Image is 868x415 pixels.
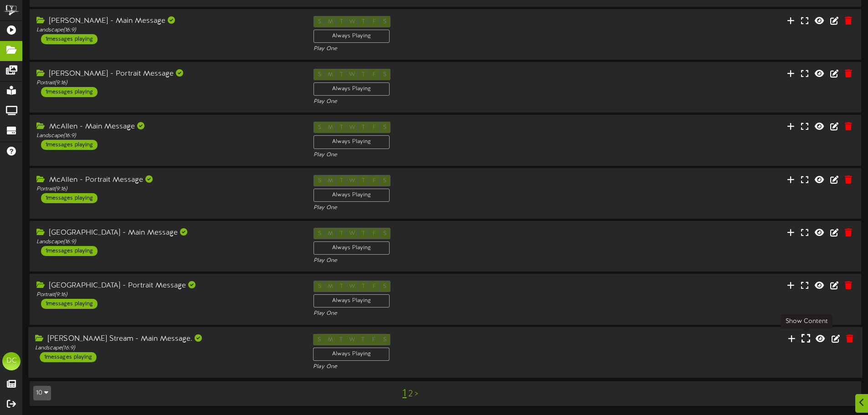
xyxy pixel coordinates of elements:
[313,45,577,53] div: Play One
[36,228,300,238] div: [GEOGRAPHIC_DATA] - Main Message
[36,79,300,87] div: Portrait ( 9:16 )
[313,363,577,371] div: Play One
[36,26,300,34] div: Landscape ( 16:9 )
[36,132,300,140] div: Landscape ( 16:9 )
[35,333,299,344] div: [PERSON_NAME] Stream - Main Message.
[40,352,96,362] div: 1 messages playing
[36,122,300,132] div: McAllen - Main Message
[313,204,577,212] div: Play One
[33,386,51,400] button: 10
[41,140,98,150] div: 1 messages playing
[36,175,300,185] div: McAllen - Portrait Message
[41,299,98,309] div: 1 messages playing
[36,291,300,299] div: Portrait ( 9:16 )
[402,388,406,400] a: 1
[41,87,98,97] div: 1 messages playing
[408,389,413,399] a: 2
[36,185,300,193] div: Portrait ( 9:16 )
[36,69,300,79] div: [PERSON_NAME] - Portrait Message
[2,352,21,370] div: DC
[41,34,98,44] div: 1 messages playing
[36,16,300,26] div: [PERSON_NAME] - Main Message
[36,238,300,246] div: Landscape ( 16:9 )
[41,246,98,256] div: 1 messages playing
[313,30,390,43] div: Always Playing
[313,294,390,307] div: Always Playing
[313,257,577,265] div: Play One
[313,347,390,360] div: Always Playing
[41,193,98,203] div: 1 messages playing
[415,389,418,399] a: >
[313,151,577,159] div: Play One
[313,98,577,106] div: Play One
[35,344,299,352] div: Landscape ( 16:9 )
[313,189,390,202] div: Always Playing
[36,281,300,291] div: [GEOGRAPHIC_DATA] - Portrait Message
[313,310,577,318] div: Play One
[313,82,390,96] div: Always Playing
[313,135,390,149] div: Always Playing
[313,241,390,255] div: Always Playing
